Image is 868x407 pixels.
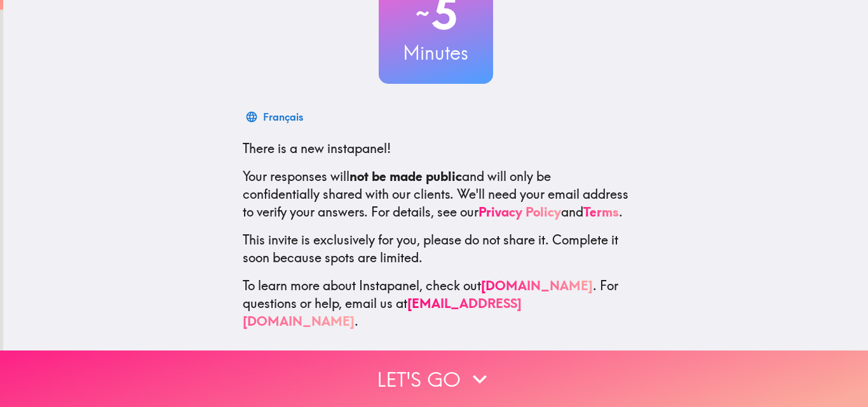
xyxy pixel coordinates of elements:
[243,295,522,329] a: [EMAIL_ADDRESS][DOMAIN_NAME]
[478,204,561,220] a: Privacy Policy
[243,168,629,221] p: Your responses will and will only be confidentially shared with our clients. We'll need your emai...
[243,231,629,267] p: This invite is exclusively for you, please do not share it. Complete it soon because spots are li...
[243,104,308,130] button: Français
[243,277,629,330] p: To learn more about Instapanel, check out . For questions or help, email us at .
[481,277,593,293] a: [DOMAIN_NAME]
[243,140,391,156] span: There is a new instapanel!
[263,108,303,126] div: Français
[379,39,493,66] h3: Minutes
[583,204,619,220] a: Terms
[349,168,462,184] b: not be made public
